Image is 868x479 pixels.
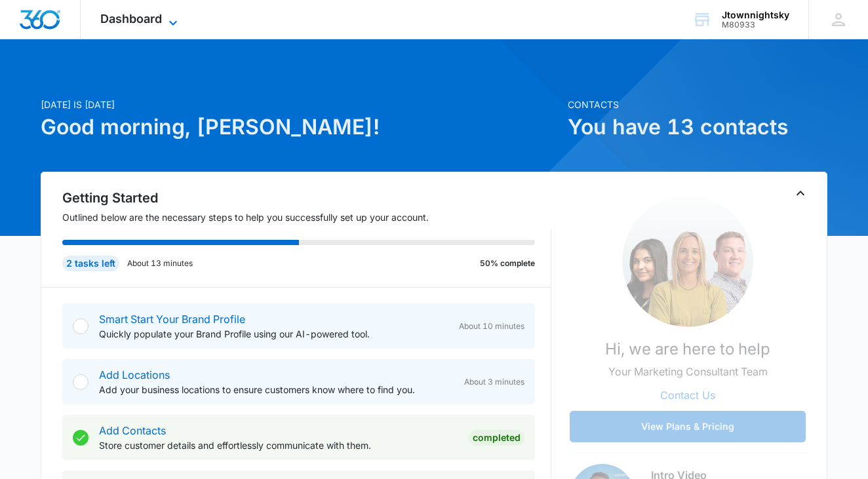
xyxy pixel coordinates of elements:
[127,258,193,269] p: About 13 minutes
[62,188,551,208] h2: Getting Started
[469,430,524,446] div: Completed
[100,12,162,26] span: Dashboard
[99,313,245,326] a: Smart Start Your Brand Profile
[722,10,789,20] div: account name
[568,98,827,111] p: Contacts
[99,327,448,341] p: Quickly populate your Brand Profile using our AI-powered tool.
[605,337,770,361] p: Hi, we are here to help
[480,258,535,269] p: 50% complete
[568,111,827,143] h1: You have 13 contacts
[459,320,524,332] span: About 10 minutes
[62,256,119,271] div: 2 tasks left
[99,424,166,437] a: Add Contacts
[464,376,524,388] span: About 3 minutes
[99,368,170,381] a: Add Locations
[41,111,560,143] h1: Good morning, [PERSON_NAME]!
[793,185,808,201] button: Toggle Collapse
[99,383,454,396] p: Add your business locations to ensure customers know where to find you.
[41,98,560,111] p: [DATE] is [DATE]
[99,438,458,452] p: Store customer details and effortlessly communicate with them.
[570,411,806,442] button: View Plans & Pricing
[647,379,728,411] button: Contact Us
[608,364,768,379] p: Your Marketing Consultant Team
[722,20,789,29] div: account id
[62,210,551,224] p: Outlined below are the necessary steps to help you successfully set up your account.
